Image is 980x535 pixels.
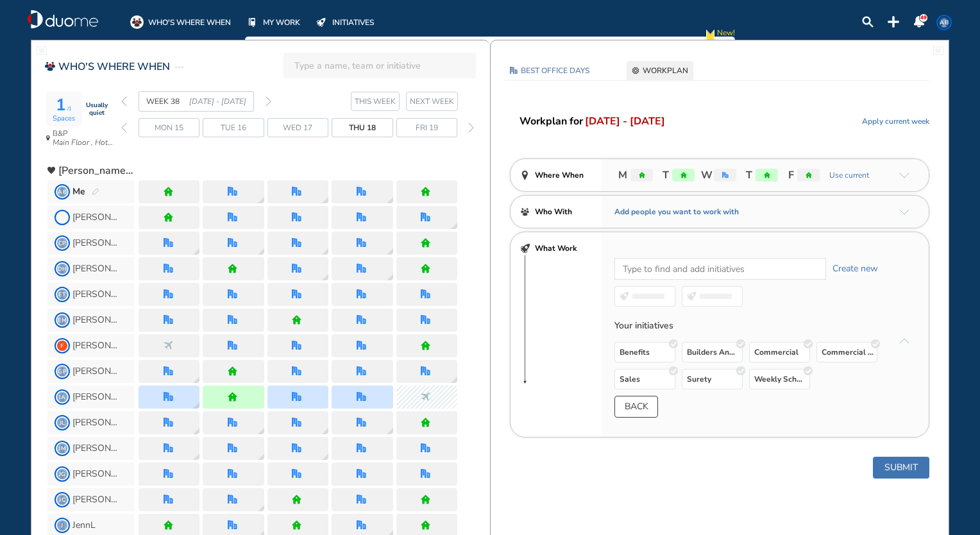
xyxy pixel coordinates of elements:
span: Tue 16 [221,121,246,134]
img: notification-panel-on.a48c1939.svg [913,16,925,28]
span: Workplan for [520,114,583,129]
span: EM [57,315,67,325]
div: location dialog [193,248,199,255]
div: fullwidthpage [37,46,47,56]
div: location dialog [387,428,393,434]
span: Benefits [620,346,650,359]
div: home [421,341,430,350]
span: WORKPLAN [643,64,688,77]
div: back day [121,118,124,137]
span: Fri 19 [416,121,438,134]
span: WEEK 38 [146,95,189,108]
span: W [701,167,711,183]
img: grid-tooltip.ec663082.svg [258,428,264,434]
img: rocket-black.8bb84647.svg [520,244,530,253]
span: Thu 18 [349,121,376,134]
div: plus-topbar [888,16,899,28]
div: location-pin-404040 [520,171,530,180]
button: Salesround_unchecked [614,369,675,389]
img: grid-tooltip.ec663082.svg [322,197,328,203]
img: grid-tooltip.ec663082.svg [193,454,199,460]
div: office [357,366,366,376]
span: Weekly Schedule [754,373,806,386]
img: home.de338a94.svg [421,264,430,273]
div: location dialog [322,274,328,280]
span: NEXT WEEK [410,95,454,108]
span: Sales [620,373,640,386]
div: settings-cog-404040 [632,67,639,74]
div: location dialog [258,428,264,434]
img: home.de338a94.svg [421,238,430,248]
div: office [421,366,430,376]
span: T [659,167,669,183]
img: round_unchecked.fea2151d.svg [804,339,813,348]
div: office [292,289,301,299]
div: location dialog [193,377,199,383]
div: topics-group [602,307,929,396]
div: office [292,212,301,222]
div: notification-panel-on [913,16,925,28]
div: new-notification [704,26,717,46]
img: grid-tooltip.ec663082.svg [387,274,393,280]
button: office-6184adBEST OFFICE DAYS [505,61,595,80]
div: round_unchecked [669,366,678,375]
img: office.a375675b.svg [164,315,173,325]
div: office [357,341,366,350]
img: whoswherewhen-on.f71bec3a.svg [130,15,144,29]
div: home [630,169,653,182]
button: Commercialround_unchecked [749,342,810,362]
span: INITIATIVES [332,16,374,29]
span: [PERSON_NAME] [72,238,121,248]
div: office [228,289,237,299]
div: forward week [266,96,271,106]
a: MY WORK [245,15,300,29]
span: CP [57,238,67,248]
img: people-404040.bb5c3a85.svg [520,207,530,217]
span: Apply current week [862,115,929,128]
img: mywork-off.f8bf6c09.svg [248,18,256,27]
img: location-pin-404040.dadb6a8d.svg [520,171,530,180]
button: settings-cog-404040WORKPLAN [627,61,693,80]
img: plus-topbar.b126d2c6.svg [888,16,899,28]
input: Type a name, team or initiative [294,51,473,80]
div: office [421,289,430,299]
div: activity-box [46,92,81,126]
span: WHO'S WHERE WHEN [58,59,170,74]
img: office.a375675b.svg [164,289,173,299]
div: home [421,238,430,248]
div: whoswherewhen-red-on [44,61,55,72]
div: office [292,264,301,273]
button: Builders and Contractorsround_unchecked [682,342,743,362]
div: office [228,315,237,325]
span: B&P [53,130,67,139]
div: location dialog [387,248,393,255]
img: grid-tooltip.ec663082.svg [451,377,457,383]
img: grid-tooltip.ec663082.svg [322,274,328,280]
span: F [784,167,794,183]
span: [PERSON_NAME] [72,289,121,300]
div: round_unchecked [804,366,813,375]
img: thin-left-arrow-grey.f0cbfd8f.svg [121,123,127,133]
div: location dialog [193,402,199,409]
div: round_unchecked [804,339,813,348]
div: office [357,238,366,248]
div: location dialog [258,248,264,255]
span: Spaces [53,115,75,123]
div: rocket-lightgray [687,292,696,301]
span: Commercial [754,346,798,359]
img: rocket-lightgray.c6ef466b.svg [687,292,696,301]
img: downward-line.f8bda349.svg [520,255,530,384]
img: heart-black.4c634c71.svg [47,167,55,174]
div: location-pin-black [46,135,50,141]
span: MY WORK [263,16,300,29]
img: grid-tooltip.ec663082.svg [258,197,264,203]
div: office [357,315,366,325]
img: office.a375675b.svg [357,264,366,273]
img: grid-tooltip.ec663082.svg [258,454,264,460]
span: 1 [56,96,72,115]
span: Your initiatives [614,319,913,332]
img: arrow-down-a5b4c4.8020f2c1.svg [899,209,909,215]
img: office.a375675b.svg [421,212,430,222]
button: this week [351,92,400,111]
div: pen-edit [92,188,99,196]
